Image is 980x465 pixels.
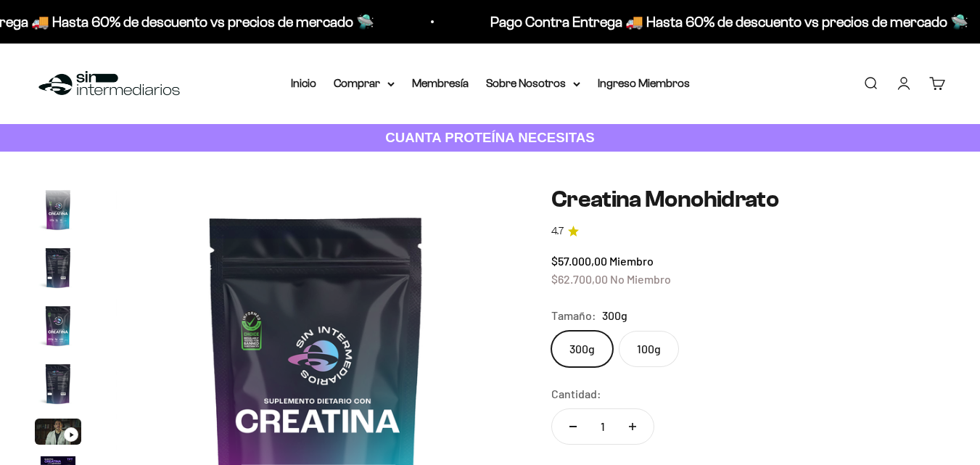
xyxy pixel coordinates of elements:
[486,74,580,93] summary: Sobre Nosotros
[488,10,966,33] p: Pago Contra Entrega 🚚 Hasta 60% de descuento vs precios de mercado 🛸
[609,254,654,268] span: Miembro
[35,303,81,353] button: Ir al artículo 3
[602,306,627,325] span: 300g
[35,186,81,233] img: Creatina Monohidrato
[385,130,595,145] strong: CUANTA PROTEÍNA NECESITAS
[412,77,469,89] a: Membresía
[551,272,608,286] span: $62.700,00
[35,244,81,291] img: Creatina Monohidrato
[35,244,81,295] button: Ir al artículo 2
[551,384,601,403] label: Cantidad:
[35,419,81,449] button: Ir al artículo 5
[551,306,596,325] legend: Tamaño:
[35,361,81,407] img: Creatina Monohidrato
[598,77,690,89] a: Ingreso Miembros
[35,186,81,237] button: Ir al artículo 1
[551,254,607,268] span: $57.000,00
[551,186,945,212] h1: Creatina Monohidrato
[551,223,564,239] span: 4.7
[612,409,654,444] button: Aumentar cantidad
[35,303,81,349] img: Creatina Monohidrato
[291,77,316,89] a: Inicio
[552,409,594,444] button: Reducir cantidad
[551,223,945,239] a: 4.74.7 de 5.0 estrellas
[35,361,81,411] button: Ir al artículo 4
[334,74,395,93] summary: Comprar
[610,272,671,286] span: No Miembro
